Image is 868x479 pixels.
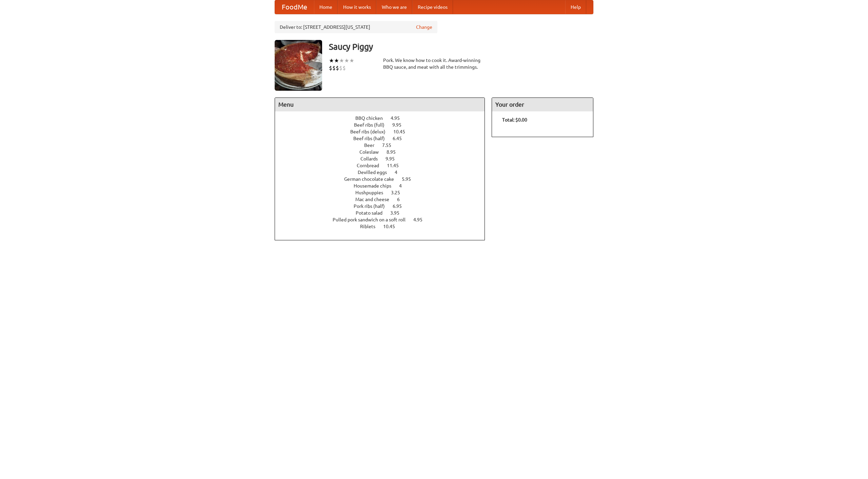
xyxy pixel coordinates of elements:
span: 6.45 [393,136,409,141]
span: Potato salad [356,210,389,216]
li: ★ [344,57,349,64]
a: German chocolate cake 5.95 [344,176,423,182]
li: $ [339,64,342,72]
h4: Menu [275,98,485,111]
span: 11.45 [387,163,406,168]
li: $ [329,64,332,72]
a: Coleslaw 8.95 [359,149,408,155]
a: Beef ribs (full) 9.95 [354,122,414,128]
a: Help [565,0,586,14]
b: Total: $0.00 [502,117,527,123]
span: Cornbread [357,163,386,168]
span: 6.95 [393,203,409,209]
li: ★ [339,57,344,64]
span: 9.95 [392,122,408,128]
a: Beer 7.55 [364,143,404,148]
a: Pulled pork sandwich on a soft roll 4.95 [333,217,435,222]
span: Riblets [360,224,382,229]
li: ★ [329,57,334,64]
h4: Your order [492,98,593,111]
span: 4 [399,183,409,189]
a: Change [416,24,432,30]
a: Potato salad 3.95 [356,210,412,216]
span: Mac and cheese [355,197,396,202]
span: 3.95 [390,210,406,216]
h3: Saucy Piggy [329,40,593,53]
a: Pork ribs (half) 6.95 [354,203,414,209]
a: Housemade chips 4 [354,183,414,189]
span: 6 [397,197,407,202]
span: 10.45 [393,129,412,134]
a: Mac and cheese 6 [355,197,412,202]
a: How it works [338,0,376,14]
span: Hushpuppies [355,190,390,195]
span: Beer [364,143,381,148]
span: Devilled eggs [358,170,394,175]
a: Riblets 10.45 [360,224,408,229]
span: German chocolate cake [344,176,401,182]
a: FoodMe [275,0,314,14]
span: Beef ribs (half) [353,136,392,141]
span: 9.95 [386,156,401,161]
span: Housemade chips [354,183,398,189]
span: 3.25 [391,190,407,195]
span: Beef ribs (delux) [350,129,392,134]
span: Pulled pork sandwich on a soft roll [333,217,412,222]
span: 5.95 [402,176,418,182]
span: 4 [395,170,404,175]
span: 4.95 [391,115,407,121]
span: BBQ chicken [355,115,390,121]
li: $ [336,64,339,72]
a: Devilled eggs 4 [358,170,410,175]
span: Beef ribs (full) [354,122,391,128]
li: ★ [334,57,339,64]
li: $ [332,64,336,72]
span: Coleslaw [359,149,386,155]
div: Deliver to: [STREET_ADDRESS][US_STATE] [275,21,437,33]
span: 8.95 [387,149,402,155]
a: Cornbread 11.45 [357,163,411,168]
span: Collards [360,156,384,161]
span: 10.45 [383,224,402,229]
a: Recipe videos [412,0,453,14]
a: BBQ chicken 4.95 [355,115,412,121]
a: Beef ribs (delux) 10.45 [350,129,418,134]
a: Beef ribs (half) 6.45 [353,136,414,141]
span: Pork ribs (half) [354,203,392,209]
img: angular.jpg [275,40,322,91]
li: ★ [349,57,354,64]
div: Pork. We know how to cook it. Award-winning BBQ sauce, and meat with all the trimmings. [383,57,485,70]
a: Who we are [376,0,412,14]
a: Home [314,0,338,14]
li: $ [342,64,346,72]
span: 4.95 [413,217,429,222]
a: Hushpuppies 3.25 [355,190,413,195]
a: Collards 9.95 [360,156,407,161]
span: 7.55 [382,143,398,148]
